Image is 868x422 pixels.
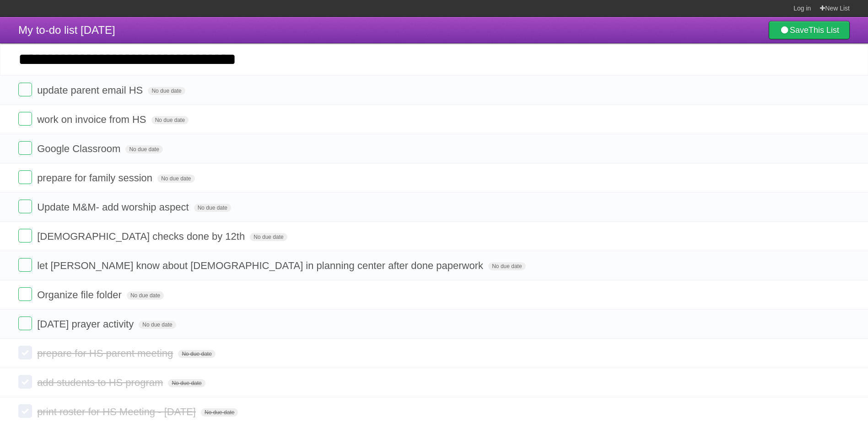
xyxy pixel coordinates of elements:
label: Done [18,258,32,272]
span: No due date [201,408,238,417]
span: No due date [139,321,176,329]
label: Done [18,404,32,418]
label: Done [18,200,32,213]
label: Done [18,83,32,96]
span: Organize file folder [37,289,124,301]
a: SaveThis List [769,21,850,39]
label: Done [18,141,32,155]
span: let [PERSON_NAME] know about [DEMOGRAPHIC_DATA] in planning center after done paperwork [37,260,485,271]
span: No due date [157,174,194,183]
span: No due date [125,145,162,153]
span: update parent email HS [37,84,145,96]
span: prepare for family session [37,172,155,184]
span: No due date [178,350,215,358]
span: [DATE] prayer activity [37,318,136,330]
b: This List [809,26,839,35]
label: Done [18,112,32,126]
span: No due date [250,233,287,241]
span: [DEMOGRAPHIC_DATA] checks done by 12th [37,231,247,242]
label: Done [18,316,32,330]
span: add students to HS program [37,377,165,388]
span: No due date [151,116,189,124]
span: Google Classroom [37,143,123,154]
label: Done [18,229,32,243]
span: work on invoice from HS [37,114,148,125]
span: print roster for HS Meeting - [DATE] [37,406,198,417]
span: No due date [148,87,185,95]
span: Update M&M- add worship aspect [37,201,191,213]
label: Done [18,346,32,359]
span: My to-do list [DATE] [18,24,115,36]
label: Done [18,287,32,301]
span: No due date [488,262,525,270]
span: No due date [127,291,164,300]
label: Done [18,375,32,389]
label: Done [18,170,32,184]
span: No due date [194,204,231,212]
span: prepare for HS parent meeting [37,348,175,359]
span: No due date [168,379,205,387]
